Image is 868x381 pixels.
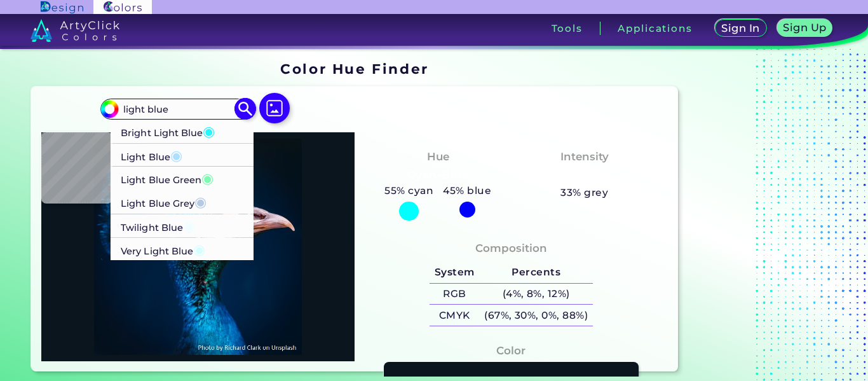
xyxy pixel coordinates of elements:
img: icon search [234,98,257,120]
h3: Applications [618,24,692,33]
a: Sign Up [780,20,830,36]
p: Twilight Blue [121,214,196,237]
h5: (4%, 8%, 12%) [479,284,592,305]
img: icon picture [259,93,290,123]
h5: 45% blue [438,183,496,199]
h5: Sign Up [785,23,825,32]
img: img_pavlin.jpg [48,139,348,355]
h5: 55% cyan [380,183,438,199]
p: Light Blue Green [121,167,214,190]
p: Very Light Blue [121,237,206,261]
span: ◉ [170,146,182,163]
h3: Medium [555,168,614,183]
span: ◉ [202,170,214,186]
h5: CMYK [430,305,479,326]
h3: Tools [552,24,583,33]
h4: Composition [475,239,547,258]
h5: Sign In [724,24,758,33]
h4: Hue [427,148,449,166]
span: ◉ [184,217,196,233]
p: Light Blue [121,143,183,167]
img: ArtyClick Design logo [41,1,83,13]
h4: Color [496,342,526,360]
h5: (67%, 30%, 0%, 88%) [479,305,592,326]
img: logo_artyclick_colors_white.svg [31,19,120,42]
p: Light Blue Grey [121,190,207,214]
input: type color.. [119,100,237,118]
h5: Percents [479,262,592,283]
span: ◉ [203,123,215,139]
h5: System [430,262,479,283]
p: Bright Light Blue [121,120,215,143]
h5: 33% grey [560,184,608,201]
span: ◉ [194,240,206,257]
h4: Intensity [560,148,609,166]
a: Sign In [717,20,764,36]
span: ◉ [195,193,207,210]
h3: Cyan-Blue [402,168,474,183]
h1: Color Hue Finder [280,59,428,78]
h5: RGB [430,284,479,305]
iframe: Advertisement [683,57,842,377]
